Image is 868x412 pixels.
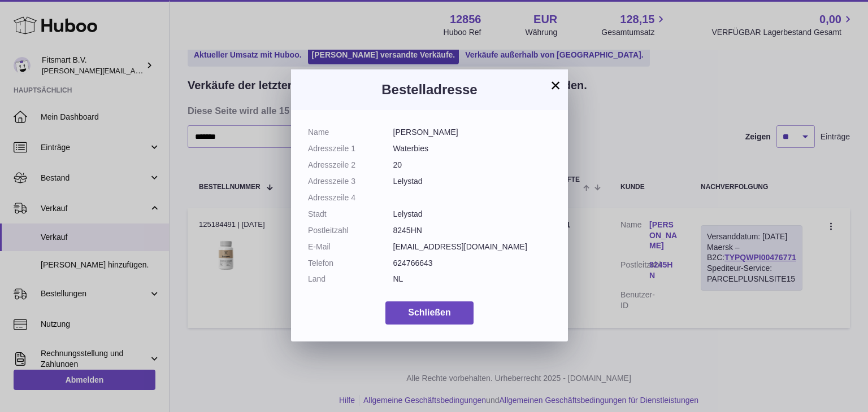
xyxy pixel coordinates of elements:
[393,209,552,220] dd: Lelystad
[308,225,393,236] dt: Postleitzahl
[308,209,393,220] dt: Stadt
[393,127,552,138] dd: [PERSON_NAME]
[308,160,393,170] dt: Adresszeile 2
[308,242,393,252] dt: E-Mail
[308,81,551,99] h3: Bestelladresse
[385,301,474,325] button: Schließen
[308,143,393,154] dt: Adresszeile 1
[308,176,393,187] dt: Adresszeile 3
[393,242,552,252] dd: [EMAIL_ADDRESS][DOMAIN_NAME]
[393,160,552,170] dd: 20
[308,274,393,284] dt: Land
[393,176,552,187] dd: Lelystad
[393,258,552,269] dd: 624766643
[308,192,393,203] dt: Adresszeile 4
[549,78,562,92] button: ×
[393,274,552,284] dd: NL
[308,127,393,138] dt: Name
[408,308,451,317] span: Schließen
[393,143,552,154] dd: Waterbies
[393,225,552,236] dd: 8245HN
[308,258,393,269] dt: Telefon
